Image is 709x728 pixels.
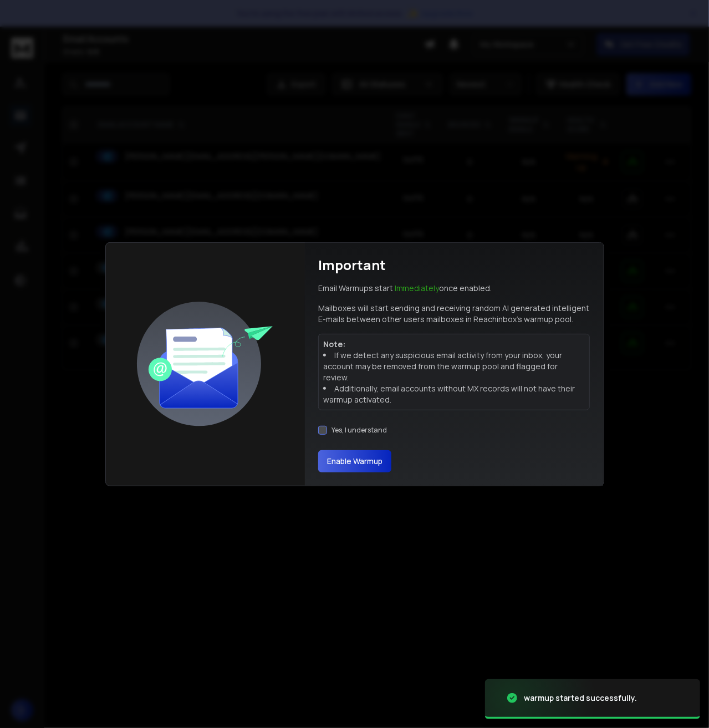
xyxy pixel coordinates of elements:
p: Email Warmups start once enabled. [318,283,492,294]
button: Enable Warmup [318,450,391,472]
h1: Important [318,256,386,274]
label: Yes, I understand [331,426,387,435]
span: Immediately [395,283,440,293]
li: Additionally, email accounts without MX records will not have their warmup activated. [323,383,585,405]
p: Mailboxes will start sending and receiving random AI generated intelligent E-mails between other ... [318,303,590,325]
p: Note: [323,339,585,350]
li: If we detect any suspicious email activity from your inbox, your account may be removed from the ... [323,350,585,383]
